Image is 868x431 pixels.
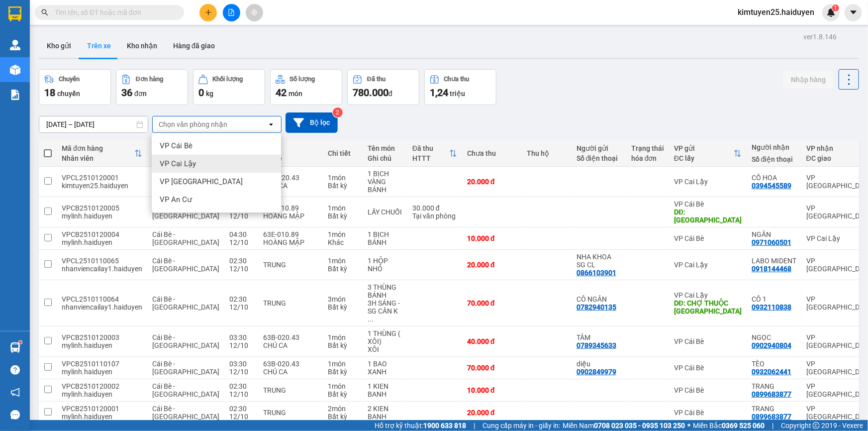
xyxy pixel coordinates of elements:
button: aim [246,4,263,21]
span: 1 [834,4,837,11]
span: triệu [450,90,465,98]
div: TRUNG [263,386,318,394]
div: 0899683877 [752,413,791,421]
div: 1 KIEN BANH [368,382,402,398]
div: 1 món [328,230,358,238]
div: 03:30 [229,360,253,368]
div: TRANG [752,382,796,390]
div: TÂM [577,333,621,341]
svg: open [267,120,275,128]
div: Chi tiết [328,149,358,157]
span: Miền Nam [563,420,685,431]
div: VP Cái Bè [674,386,742,394]
button: Nhập hàng [783,71,834,89]
span: plus [205,9,212,16]
div: 03:30 [229,333,253,341]
button: Hàng đã giao [165,34,223,58]
div: 02:30 [229,382,253,390]
span: caret-down [849,8,858,17]
img: warehouse-icon [10,65,20,75]
div: nhanviencailay1.haiduyen [62,303,142,311]
div: 1 món [328,174,358,182]
div: 20.000 [63,64,167,78]
div: NGÂN [752,230,796,238]
strong: 0708 023 035 - 0935 103 250 [594,422,685,430]
div: Tại văn phòng [412,212,457,220]
div: 0902849979 [577,368,616,376]
div: 0782940135 [577,303,616,311]
div: 04:30 [229,230,253,238]
img: warehouse-icon [10,342,20,353]
div: 1 BỊCH VÀNG BÁNH [368,170,402,194]
div: VP Cai Lậy [8,8,58,32]
th: Toggle SortBy [57,140,147,167]
span: chuyến [57,90,80,98]
div: TRUNG [263,299,318,307]
ul: Menu [152,133,281,213]
div: 0394545589 [65,44,166,58]
div: Người gửi [577,144,621,152]
div: 0899683877 [752,390,791,398]
div: NGỌC [752,333,796,341]
div: VP Cai Lậy [674,291,742,299]
div: 3H SÁNG - SG CÂN KG TÍNH TIỀN LẠI GIÚP EM NHAAAAAA [368,299,402,323]
span: món [289,90,302,98]
span: copyright [813,422,820,429]
div: Bất kỳ [328,390,358,398]
strong: 0369 525 060 [722,422,765,430]
div: XÔI [368,345,402,353]
span: 780.000 [353,87,388,99]
div: 20.000 đ [467,178,517,186]
div: mylinh.haiduyen [62,390,142,398]
button: Bộ lọc [286,112,338,133]
div: TÈO [752,360,796,368]
div: mylinh.haiduyen [62,238,142,246]
div: Đã thu [367,76,386,83]
span: VP Cai Lậy [160,159,196,169]
div: 70.000 đ [467,299,517,307]
span: VP Cái Bè [160,141,193,151]
div: 1 món [328,333,358,341]
div: VPCL2510110064 [62,295,142,303]
div: VPCB2510110107 [62,360,142,368]
div: 12/10 [229,413,253,421]
span: | [772,420,773,431]
div: HOÀNG MẬP [263,238,318,246]
div: Đã thu [412,144,449,152]
input: Select a date range. [39,116,148,132]
div: Tài xế [263,154,318,162]
div: VP Cái Bè [674,409,742,417]
span: Cái Bè - [GEOGRAPHIC_DATA] [152,295,219,311]
div: CÔ HOA [65,32,166,44]
div: VP Cái Bè [674,337,742,345]
button: Kho gửi [39,34,79,58]
div: 12/10 [229,341,253,349]
span: VP [GEOGRAPHIC_DATA] [160,177,243,187]
div: Chọn văn phòng nhận [159,119,227,129]
div: Bất kỳ [328,413,358,421]
div: Số điện thoại [752,155,796,163]
div: Nhân viên [62,154,134,162]
span: Gửi: [8,9,24,20]
span: kimtuyen25.haiduyen [730,6,822,18]
th: Toggle SortBy [669,140,747,167]
img: logo-vxr [8,6,21,21]
div: Bất kỳ [328,212,358,220]
div: VPCB2510120001 [62,405,142,413]
span: aim [251,9,258,16]
span: 36 [121,87,132,99]
span: 42 [276,87,287,99]
span: Cái Bè - [GEOGRAPHIC_DATA] [152,333,219,349]
div: Bất kỳ [328,182,358,190]
div: DĐ: ĐÔNG HÒA [674,208,742,224]
div: NHA KHOA SG CL [577,253,621,269]
div: VPCB2510120003 [62,333,142,341]
div: VP gửi [674,144,734,152]
input: Tìm tên, số ĐT hoặc mã đơn [55,7,172,18]
button: Đơn hàng36đơn [116,69,188,105]
div: VP Cai Lậy [674,178,742,186]
div: 12/10 [229,368,253,376]
span: ⚪️ [687,424,690,428]
div: Trạng thái [631,144,664,152]
span: search [41,9,48,16]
